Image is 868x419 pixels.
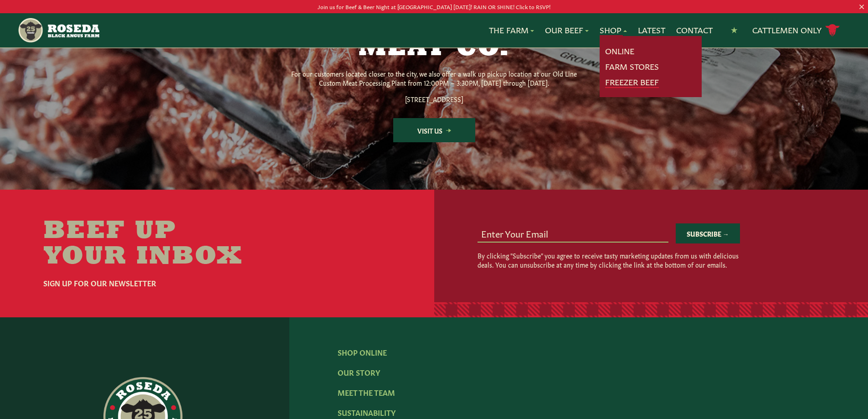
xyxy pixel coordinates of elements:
[600,24,627,36] a: Shop
[338,387,395,397] a: Meet The Team
[43,219,277,270] h2: Beef Up Your Inbox
[676,223,740,243] button: Subscribe →
[752,22,840,38] a: Cattlemen Only
[605,76,659,88] a: Freezer Beef
[288,94,580,103] p: [STREET_ADDRESS]
[288,69,580,87] p: For our customers located closer to the city, we also offer a walk up pickup location at our Old ...
[676,24,713,36] a: Contact
[338,367,380,377] a: Our Story
[478,251,740,269] p: By clicking "Subscribe" you agree to receive tasty marketing updates from us with delicious deals...
[338,407,395,417] a: Sustainability
[489,24,534,36] a: The Farm
[43,2,825,11] p: Join us for Beef & Beer Night at [GEOGRAPHIC_DATA] [DATE]! RAIN OR SHINE! Click to RSVP!
[478,224,668,242] input: Enter Your Email
[17,17,99,44] img: https://roseda.com/wp-content/uploads/2021/05/roseda-25-header.png
[43,277,277,288] h6: Sign Up For Our Newsletter
[338,347,387,357] a: Shop Online
[17,13,851,47] nav: Main Navigation
[605,45,634,57] a: Online
[638,24,665,36] a: Latest
[605,61,659,72] a: Farm Stores
[545,24,589,36] a: Our Beef
[393,118,475,142] a: Visit Us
